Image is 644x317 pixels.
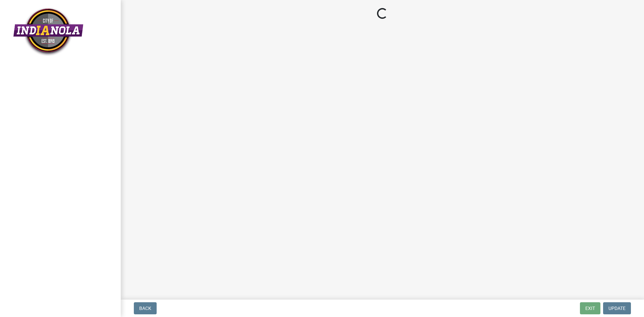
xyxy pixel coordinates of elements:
span: Update [608,306,626,311]
button: Exit [580,302,600,314]
img: City of Indianola, Iowa [13,7,83,56]
button: Update [603,302,631,314]
span: Back [139,306,151,311]
button: Back [134,302,157,314]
